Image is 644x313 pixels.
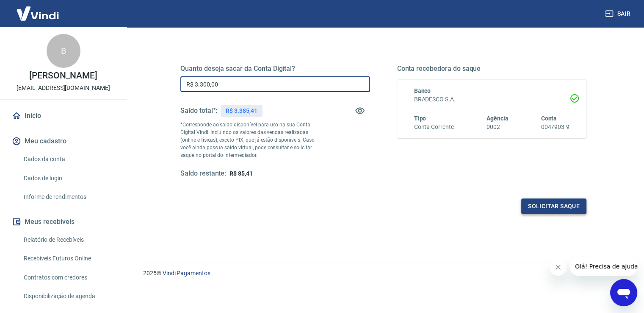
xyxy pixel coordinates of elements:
[20,188,116,206] a: Informe de rendimentos
[486,115,509,122] span: Agência
[229,170,253,177] span: R$ 85,41
[10,212,116,231] button: Meus recebíveis
[20,269,116,286] a: Contratos com credores
[541,115,557,122] span: Conta
[486,123,509,131] h6: 0002
[29,71,97,80] p: [PERSON_NAME]
[20,288,116,305] a: Disponibilização de agenda
[17,84,110,92] p: [EMAIL_ADDRESS][DOMAIN_NAME]
[20,151,116,168] a: Dados da conta
[550,259,567,276] iframe: Fechar mensagem
[226,106,257,115] p: R$ 3.385,41
[10,0,65,26] img: Vindi
[10,106,116,125] a: Início
[180,106,217,115] h5: Saldo total*:
[5,6,71,13] span: Olá! Precisa de ajuda?
[541,123,569,131] h6: 0047903-9
[603,6,634,22] button: Sair
[20,231,116,249] a: Relatório de Recebíveis
[397,64,587,73] h5: Conta recebedora do saque
[521,198,586,214] button: Solicitar saque
[163,270,210,277] a: Vindi Pagamentos
[414,95,570,104] h6: BRADESCO S.A.
[180,64,370,73] h5: Quanto deseja sacar da Conta Digital?
[47,34,80,68] div: B
[414,123,454,131] h6: Conta Corrente
[414,115,426,122] span: Tipo
[570,257,637,276] iframe: Mensagem da empresa
[610,279,637,306] iframe: Botão para abrir a janela de mensagens
[143,269,624,278] p: 2025 ©
[414,87,431,94] span: Banco
[20,250,116,267] a: Recebíveis Futuros Online
[180,121,323,159] p: *Corresponde ao saldo disponível para uso na sua Conta Digital Vindi. Incluindo os valores das ve...
[20,170,116,187] a: Dados de login
[10,132,116,151] button: Meu cadastro
[180,169,226,178] h5: Saldo restante:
